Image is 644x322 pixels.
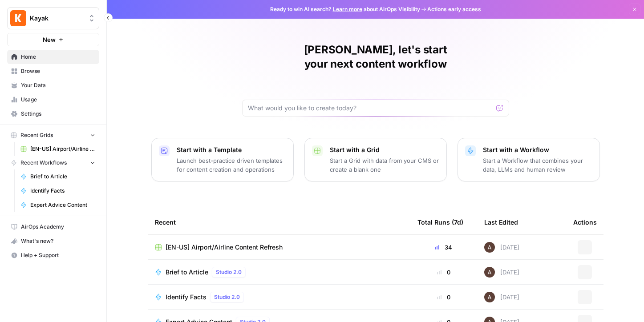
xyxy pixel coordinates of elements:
span: AirOps Academy [21,223,95,231]
img: wtbmvrjo3qvncyiyitl6zoukl9gz [484,292,495,302]
button: Start with a GridStart a Grid with data from your CMS or create a blank one [304,138,447,181]
div: [DATE] [484,267,519,278]
span: Identify Facts [30,187,95,195]
span: [EN-US] Airport/Airline Content Refresh [30,145,95,153]
div: 0 [417,268,470,277]
div: What's new? [8,234,99,248]
span: Brief to Article [30,173,95,181]
div: Recent [155,210,403,234]
a: Learn more [333,6,362,12]
span: Studio 2.0 [214,293,240,301]
span: Settings [21,110,95,118]
span: Home [21,53,95,61]
img: wtbmvrjo3qvncyiyitl6zoukl9gz [484,242,495,253]
span: Recent Workflows [20,159,67,167]
div: [DATE] [484,242,519,253]
span: Ready to win AI search? about AirOps Visibility [270,5,420,13]
p: Start a Grid with data from your CMS or create a blank one [330,156,439,174]
p: Start with a Template [177,145,286,154]
span: Expert Advice Content [30,201,95,209]
div: Last Edited [484,210,518,234]
img: Kayak Logo [10,10,26,26]
img: wtbmvrjo3qvncyiyitl6zoukl9gz [484,267,495,278]
a: Identify FactsStudio 2.0 [155,292,403,302]
span: Identify Facts [166,293,207,302]
span: Your Data [21,81,95,89]
a: Brief to Article [16,169,99,184]
p: Start with a Workflow [483,145,592,154]
div: [DATE] [484,292,519,302]
input: What would you like to create today? [248,104,493,113]
button: Help + Support [7,248,99,262]
a: Home [7,50,99,64]
button: Recent Workflows [7,156,99,169]
a: Settings [7,107,99,121]
span: Recent Grids [20,131,53,139]
div: Actions [573,210,597,234]
div: 0 [417,293,470,302]
button: What's new? [7,234,99,248]
a: Brief to ArticleStudio 2.0 [155,267,403,278]
span: Usage [21,96,95,104]
h1: [PERSON_NAME], let's start your next content workflow [242,43,509,71]
span: Studio 2.0 [216,268,242,276]
a: Expert Advice Content [16,198,99,212]
a: [EN-US] Airport/Airline Content Refresh [155,243,403,252]
button: Workspace: Kayak [7,7,99,29]
p: Start a Workflow that combines your data, LLMs and human review [483,156,592,174]
button: Recent Grids [7,129,99,142]
button: Start with a TemplateLaunch best-practice driven templates for content creation and operations [151,138,294,181]
div: Total Runs (7d) [417,210,463,234]
a: Browse [7,64,99,78]
span: New [43,35,56,44]
span: Browse [21,67,95,75]
span: Kayak [30,14,84,23]
div: 34 [417,243,470,252]
a: [EN-US] Airport/Airline Content Refresh [16,142,99,156]
p: Launch best-practice driven templates for content creation and operations [177,156,286,174]
a: Usage [7,93,99,107]
a: Your Data [7,78,99,93]
a: AirOps Academy [7,220,99,234]
span: Actions early access [427,5,481,13]
p: Start with a Grid [330,145,439,154]
button: New [7,33,99,46]
button: Start with a WorkflowStart a Workflow that combines your data, LLMs and human review [458,138,600,181]
span: [EN-US] Airport/Airline Content Refresh [166,243,283,252]
span: Brief to Article [166,268,208,277]
span: Help + Support [21,251,95,259]
a: Identify Facts [16,184,99,198]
